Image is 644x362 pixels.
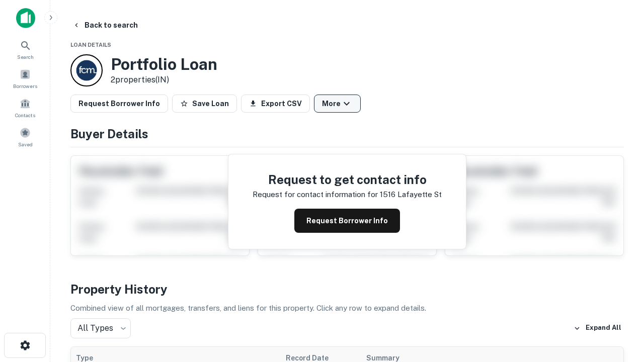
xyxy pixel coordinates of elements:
span: Loan Details [70,42,111,48]
a: Contacts [3,94,47,121]
span: Borrowers [13,82,37,90]
a: Saved [3,123,47,150]
h4: Request to get contact info [253,170,442,189]
a: Search [3,36,47,63]
span: Contacts [15,111,35,119]
iframe: Chat Widget [594,282,644,330]
h3: Portfolio Loan [111,55,217,74]
p: Combined view of all mortgages, transfers, and liens for this property. Click any row to expand d... [70,302,624,314]
button: Expand All [571,321,624,336]
img: capitalize-icon.png [16,8,35,28]
span: Search [17,53,34,61]
p: Request for contact information for [253,189,378,201]
span: Saved [18,140,33,148]
button: Request Borrower Info [70,95,168,113]
h4: Buyer Details [70,125,624,143]
button: More [314,95,361,113]
div: All Types [70,318,131,338]
button: Export CSV [241,95,310,113]
a: Borrowers [3,65,47,92]
button: Back to search [68,16,142,34]
button: Save Loan [172,95,237,113]
p: 2 properties (IN) [111,74,217,86]
p: 1516 lafayette st [380,189,442,201]
h4: Property History [70,280,624,298]
button: Request Borrower Info [294,209,400,233]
